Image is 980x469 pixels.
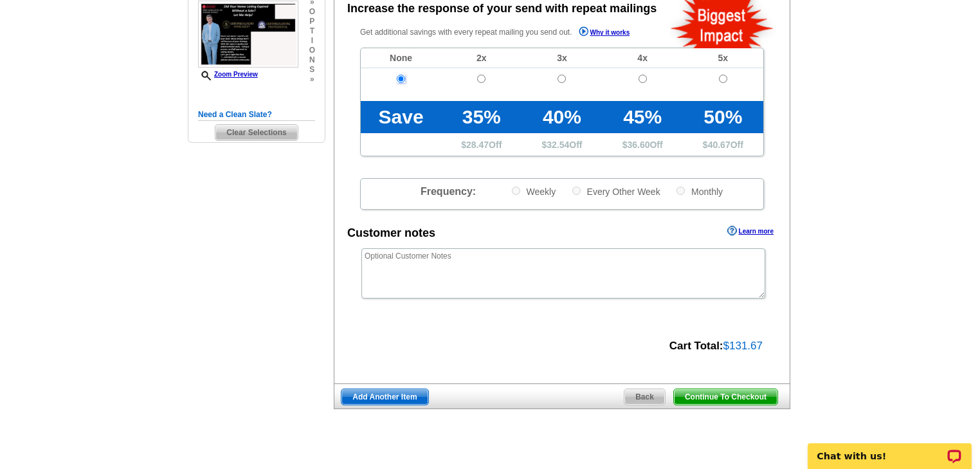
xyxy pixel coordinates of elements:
[198,1,298,68] img: small-thumb.jpg
[341,389,428,405] span: Add Another Item
[441,48,522,68] td: 2x
[571,185,660,198] label: Every Other Week
[198,109,315,121] h5: Need a Clean Slate?
[309,7,315,17] span: o
[309,65,315,75] span: s
[624,389,665,405] span: Back
[466,140,489,150] span: 28.47
[627,140,649,150] span: 36.60
[683,133,763,156] td: $ Off
[341,389,428,405] a: Add Another Item
[675,185,723,198] label: Monthly
[799,428,980,469] iframe: LiveChat chat widget
[511,185,556,198] label: Weekly
[512,187,520,195] input: Weekly
[603,133,683,156] td: $ Off
[309,17,315,26] span: p
[309,46,315,55] span: o
[309,75,315,84] span: »
[572,187,581,195] input: Every Other Week
[441,133,522,156] td: $ Off
[676,187,685,195] input: Monthly
[674,389,777,405] span: Continue To Checkout
[603,101,683,133] td: 45%
[309,26,315,36] span: t
[683,48,763,68] td: 5x
[441,101,522,133] td: 35%
[360,25,657,40] p: Get additional savings with every repeat mailing you send out.
[579,26,630,40] a: Why it works
[198,71,258,78] a: Zoom Preview
[708,140,730,150] span: 40.67
[547,140,569,150] span: 32.54
[683,101,763,133] td: 50%
[727,226,774,236] a: Learn more
[421,186,476,197] span: Frequency:
[603,48,683,68] td: 4x
[215,125,297,140] span: Clear Selections
[723,340,763,352] span: $131.67
[361,101,441,133] td: Save
[522,101,602,133] td: 40%
[624,389,666,405] a: Back
[522,133,602,156] td: $ Off
[309,36,315,46] span: i
[669,340,723,352] strong: Cart Total:
[361,48,441,68] td: None
[347,225,435,242] div: Customer notes
[309,55,315,65] span: n
[522,48,602,68] td: 3x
